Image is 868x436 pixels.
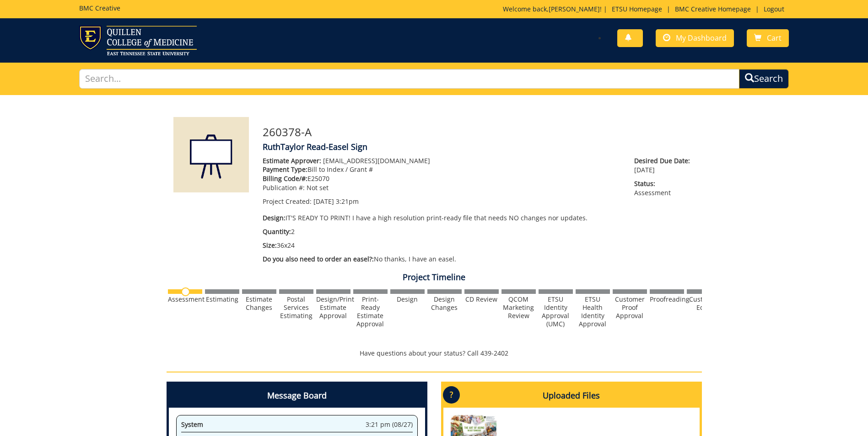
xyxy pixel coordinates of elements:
div: Customer Edits [687,295,721,312]
div: QCOM Marketing Review [501,295,536,320]
div: Estimating [205,295,239,303]
p: 2 [263,227,621,236]
span: Estimate Approver: [263,156,321,165]
div: ETSU Health Identity Approval [576,295,610,328]
p: IT'S READY TO PRINT! I have a high resolution print-ready file that needs NO changes nor updates. [263,213,621,223]
span: Quantity: [263,227,291,236]
div: Design/Print Estimate Approval [316,295,350,320]
span: 3:21 pm (08/27) [366,420,413,429]
span: [DATE] 3:21pm [313,197,359,206]
button: Search [739,69,789,89]
a: [PERSON_NAME] [549,5,600,13]
span: System [181,420,203,429]
p: No thanks, I have an easel. [263,255,621,264]
img: ETSU logo [79,26,197,55]
h4: Uploaded Files [443,384,700,408]
div: ETSU Identity Approval (UMC) [539,295,573,328]
img: no [181,287,190,296]
div: Design [390,295,425,303]
p: ? [443,386,460,404]
span: Size: [263,241,277,250]
a: My Dashboard [656,29,734,47]
span: Desired Due Date: [634,156,695,165]
div: Customer Proof Approval [613,295,647,320]
span: Not set [307,183,329,192]
a: BMC Creative Homepage [670,5,755,13]
a: Cart [747,29,789,47]
a: Logout [759,5,789,13]
span: Billing Code/#: [263,174,307,183]
a: ETSU Homepage [607,5,667,13]
input: Search... [79,69,739,89]
p: Welcome back, ! | | | [503,5,789,14]
span: Cart [767,33,782,43]
h4: Project Timeline [167,273,702,282]
img: Product featured image [173,117,249,192]
h4: RuthTaylor Read-Easel Sign [263,143,695,152]
span: Design: [263,213,286,222]
p: [EMAIL_ADDRESS][DOMAIN_NAME] [263,156,621,165]
p: Have questions about your status? Call 439-2402 [167,349,702,358]
h4: Message Board [169,384,425,408]
span: Do you also need to order an easel?: [263,255,374,263]
p: [DATE] [634,156,695,175]
p: Assessment [634,179,695,197]
span: Publication #: [263,183,305,192]
div: Design Changes [427,295,462,312]
div: CD Review [464,295,499,303]
span: My Dashboard [676,33,727,43]
p: E25070 [263,174,621,183]
div: Estimate Changes [242,295,276,312]
span: Payment Type: [263,165,307,174]
p: 36x24 [263,241,621,250]
span: Project Created: [263,197,312,206]
div: Print-Ready Estimate Approval [353,295,388,328]
p: Bill to Index / Grant # [263,165,621,174]
div: Assessment [168,295,202,303]
h3: 260378-A [263,126,695,138]
div: Proofreading [650,295,684,303]
span: Status: [634,179,695,188]
h5: BMC Creative [79,5,120,11]
div: Postal Services Estimating [279,295,313,320]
